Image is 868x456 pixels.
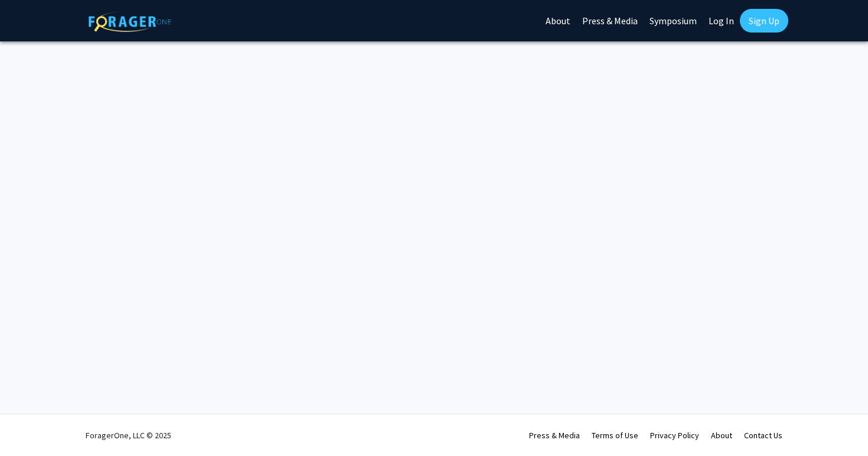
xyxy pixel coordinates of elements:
img: ForagerOne Logo [89,11,171,32]
a: Terms of Use [592,430,638,441]
a: Contact Us [744,430,782,441]
a: Sign Up [740,9,788,33]
div: ForagerOne, LLC © 2025 [86,415,171,456]
a: Privacy Policy [650,430,699,441]
a: Press & Media [529,430,580,441]
a: About [711,430,732,441]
